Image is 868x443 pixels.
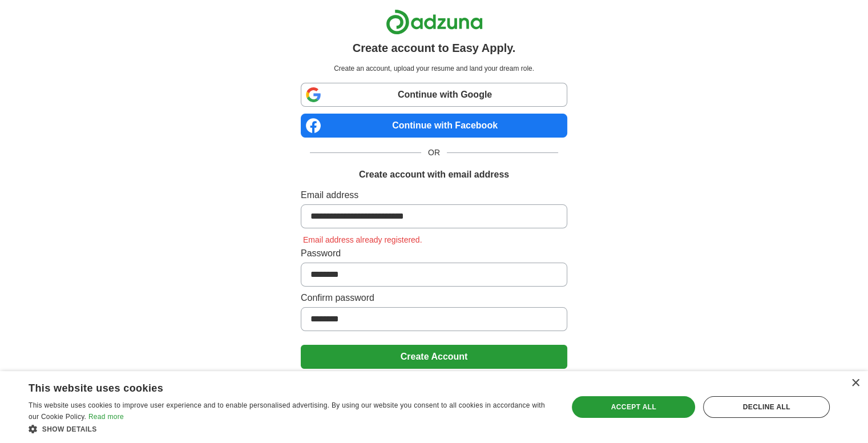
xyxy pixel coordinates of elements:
label: Password [301,247,567,260]
div: Show details [29,423,552,434]
button: Create Account [301,345,567,369]
img: Adzuna logo [386,9,483,35]
span: Show details [42,425,97,433]
span: Email address already registered. [301,235,425,244]
div: This website uses cookies [29,378,523,395]
h1: Create account to Easy Apply. [353,39,516,57]
div: Accept all [572,396,695,418]
a: Continue with Google [301,83,567,107]
span: This website uses cookies to improve user experience and to enable personalised advertising. By u... [29,401,545,421]
div: Decline all [703,396,830,418]
h1: Create account with email address [359,168,509,182]
span: OR [421,147,447,159]
div: Close [851,379,859,388]
label: Confirm password [301,291,567,305]
p: Create an account, upload your resume and land your dream role. [303,63,565,74]
label: Email address [301,188,567,202]
a: Read more, opens a new window [88,413,124,421]
a: Continue with Facebook [301,114,567,138]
